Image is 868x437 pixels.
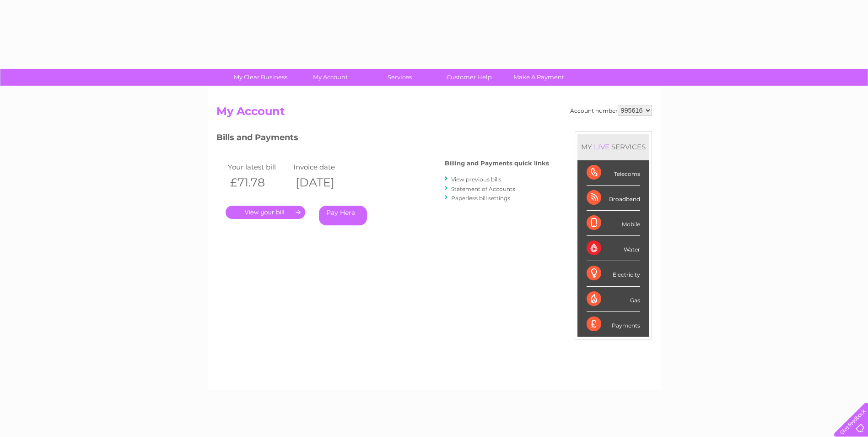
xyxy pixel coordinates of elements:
[587,236,640,261] div: Water
[319,206,367,225] a: Pay Here
[216,131,549,147] h3: Bills and Payments
[292,69,368,86] a: My Account
[216,105,652,122] h2: My Account
[587,211,640,236] div: Mobile
[431,69,507,86] a: Customer Help
[226,161,291,173] td: Your latest bill
[587,261,640,286] div: Electricity
[451,176,501,183] a: View previous bills
[291,173,357,192] th: [DATE]
[570,105,652,116] div: Account number
[592,142,611,151] div: LIVE
[291,161,357,173] td: Invoice date
[577,134,649,160] div: MY SERVICES
[587,186,640,211] div: Broadband
[587,160,640,186] div: Telecoms
[226,206,305,219] a: .
[226,173,291,192] th: £71.78
[501,69,577,86] a: Make A Payment
[451,195,510,202] a: Paperless bill settings
[445,160,549,167] h4: Billing and Payments quick links
[451,186,515,192] a: Statement of Accounts
[587,312,640,337] div: Payments
[362,69,437,86] a: Services
[587,287,640,312] div: Gas
[223,69,298,86] a: My Clear Business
